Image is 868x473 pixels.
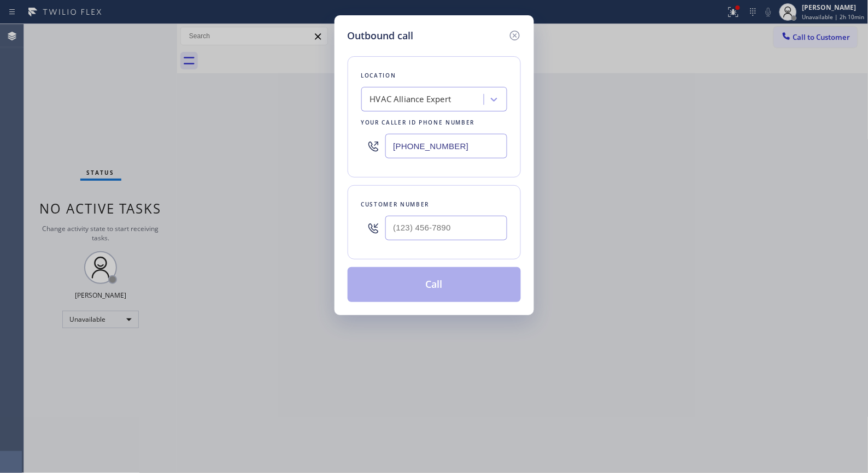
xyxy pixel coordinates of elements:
div: Customer number [361,199,507,210]
h5: Outbound call [348,28,414,43]
button: Call [348,267,521,302]
div: Your caller id phone number [361,117,507,128]
div: HVAC Alliance Expert [370,93,451,106]
input: (123) 456-7890 [385,134,507,158]
div: Location [361,70,507,81]
input: (123) 456-7890 [385,216,507,240]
